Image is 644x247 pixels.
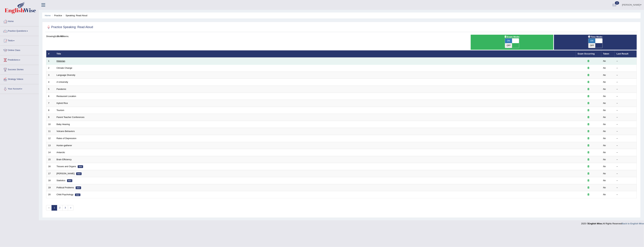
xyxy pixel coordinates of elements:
th: Title [55,50,576,58]
a: Your Account [0,84,39,93]
a: Brain Efficiency [57,158,72,161]
span: OFF [588,43,596,48]
div: – [617,165,635,168]
div: Exam occurring question [578,193,599,196]
div: – [617,130,635,133]
a: Exam Occurring [578,52,595,55]
td: 18 [46,177,55,184]
div: Exam occurring question [578,66,599,70]
a: Rates of Depression [57,137,77,140]
td: 11 [46,128,55,135]
div: Exam occurring question [578,144,599,147]
a: Parent Teacher Conferences [57,116,84,118]
th: # [46,50,55,58]
div: Exam occurring question [578,172,599,175]
a: Success Stories [0,65,39,73]
em: No [603,109,606,111]
div: – [617,81,635,84]
em: No [603,179,606,182]
div: Exam occurring question [578,95,599,98]
div: – [617,144,635,147]
a: Pandemic [57,88,66,90]
em: No [603,158,606,161]
a: Home [45,14,51,17]
a: Back to English Wise [622,222,644,225]
td: 4 [46,79,55,86]
em: No [603,81,606,83]
em: No [603,172,606,175]
em: No [603,165,606,168]
div: – [617,88,635,91]
td: 8 [46,107,55,114]
div: – [617,172,635,175]
em: New [75,194,80,196]
div: Exam occurring question [578,151,599,154]
a: Climate Change [57,67,72,69]
td: 10 [46,121,55,128]
div: – [617,95,635,98]
td: 16 [46,163,55,170]
div: – [617,137,635,140]
div: Exam occurring question [578,186,599,189]
div: – [617,193,635,196]
em: No [603,74,606,76]
div: Exam occurring question [578,165,599,168]
em: New [78,165,83,168]
div: – [617,102,635,105]
div: – [617,158,635,161]
li: Speaking: Read Aloud [63,14,87,17]
a: Online Class [0,46,39,54]
div: Exam occurring question [578,102,599,105]
a: Tests [0,36,39,44]
div: – [617,109,635,112]
div: – [617,74,635,77]
em: New [67,179,72,182]
span: ON [588,38,596,43]
td: 20 [46,191,55,198]
a: Baby Hearing [57,123,70,126]
div: Show exams occurring in exams [471,35,553,50]
a: Practice Questions [0,26,39,35]
div: Exam occurring question [578,137,599,140]
div: – [617,151,635,154]
a: Hybrid Rice [57,102,68,104]
strong: English Wise. [588,222,602,225]
td: 1 [46,58,55,65]
div: – [617,186,635,189]
div: Exam occurring question [578,88,599,91]
h2: Practice Speaking: Read Aloud [46,25,93,30]
a: Language Diversity [57,74,75,76]
span: OFF [505,43,512,48]
div: – [617,60,635,63]
a: Predictions [0,55,39,64]
td: 14 [46,149,55,156]
em: No [603,123,606,126]
em: No [603,95,606,97]
span: « [46,205,52,211]
em: New [76,186,81,189]
span: ON [505,38,512,43]
a: 2 [57,205,62,211]
td: 17 [46,170,55,177]
em: No [603,193,606,196]
td: 3 [46,72,55,79]
em: No [603,130,606,132]
div: Exam occurring question [578,158,599,161]
div: Exam occurring question [578,179,599,182]
span: Time Mode: [587,35,604,39]
em: No [603,88,606,90]
a: Political Problems [57,186,74,189]
div: Exam occurring question [578,130,599,133]
a: Historian [57,60,65,62]
td: 5 [46,86,55,93]
div: – [617,116,635,119]
em: No [603,186,606,189]
a: Home [0,17,39,25]
td: 7 [46,100,55,107]
td: 13 [46,142,55,149]
td: 12 [46,135,55,142]
th: Taken [601,50,615,58]
b: 1-20 [55,35,59,38]
div: 2025 © All Rights Reserved [581,220,644,225]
